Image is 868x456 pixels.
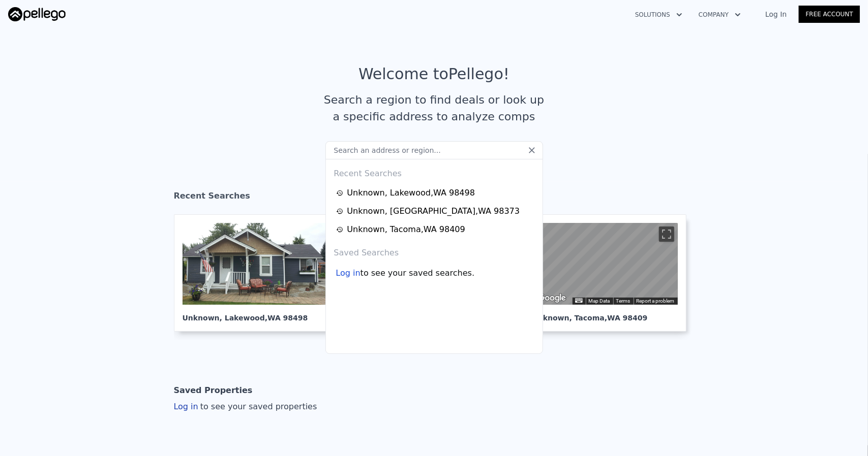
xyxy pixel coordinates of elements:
[325,141,543,159] input: Search an address or region...
[589,298,610,305] button: Map Data
[330,159,538,184] div: Recent Searches
[336,205,535,217] a: Unknown, [GEOGRAPHIC_DATA],WA 98373
[265,314,308,322] span: , WA 98498
[637,298,675,304] a: Report a problem
[347,187,475,199] div: Unknown , Lakewood , WA 98498
[347,205,520,217] div: Unknown , [GEOGRAPHIC_DATA] , WA 98373
[535,291,568,305] img: Google
[361,267,474,279] span: to see your saved searches.
[174,214,345,332] a: Unknown, Lakewood,WA 98498
[174,380,253,401] div: Saved Properties
[575,298,582,303] button: Keyboard shortcuts
[691,6,749,24] button: Company
[627,6,691,24] button: Solutions
[336,267,361,279] div: Log in
[183,305,328,323] div: Unknown , Lakewood
[198,402,317,411] span: to see your saved properties
[616,298,631,304] a: Terms
[753,9,799,19] a: Log In
[336,223,535,236] a: Unknown, Tacoma,WA 98409
[8,7,66,21] img: Pellego
[174,401,317,413] div: Log in
[605,314,648,322] span: , WA 98409
[659,226,674,242] button: Toggle fullscreen view
[358,65,510,83] div: Welcome to Pellego !
[535,291,568,305] a: Open this area in Google Maps (opens a new window)
[320,91,548,125] div: Search a region to find deals or look up a specific address to analyze comps
[174,182,695,214] div: Recent Searches
[336,187,535,199] a: Unknown, Lakewood,WA 98498
[532,223,678,305] div: Map
[347,223,465,236] div: Unknown , Tacoma , WA 98409
[532,305,678,323] div: Unknown , Tacoma
[330,239,538,263] div: Saved Searches
[532,223,678,305] div: Street View
[524,214,695,332] a: Map Unknown, Tacoma,WA 98409
[799,6,860,23] a: Free Account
